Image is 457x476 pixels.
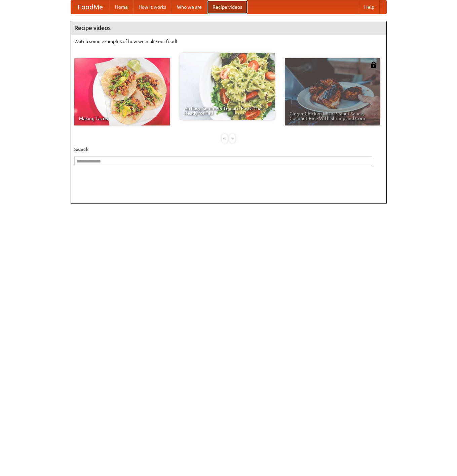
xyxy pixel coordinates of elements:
div: » [229,134,235,143]
a: Recipe videos [207,0,247,14]
h5: Search [74,146,383,153]
a: Home [110,0,133,14]
a: An Easy, Summery Tomato Pasta That's Ready for Fall [180,53,275,120]
a: FoodMe [71,0,110,14]
a: Who we are [172,0,207,14]
img: 483408.png [370,62,377,68]
span: Making Tacos [79,116,165,121]
a: Making Tacos [74,58,170,125]
div: « [222,134,228,143]
a: Help [359,0,380,14]
a: How it works [133,0,172,14]
p: Watch some examples of how we make our food! [74,38,383,45]
h4: Recipe videos [71,21,386,35]
span: An Easy, Summery Tomato Pasta That's Ready for Fall [184,106,270,115]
